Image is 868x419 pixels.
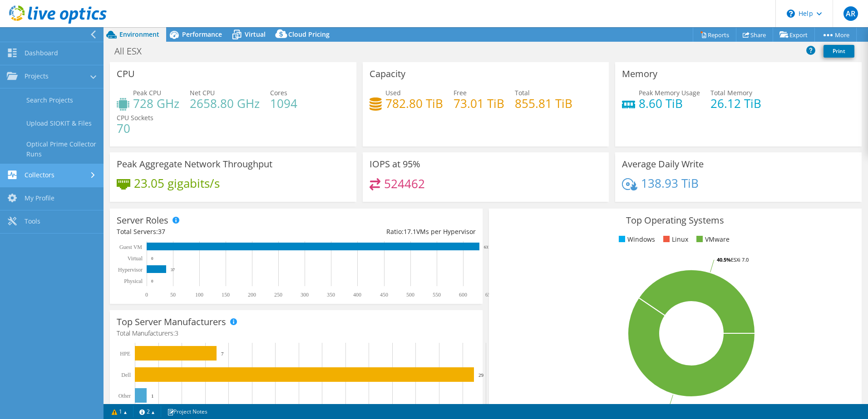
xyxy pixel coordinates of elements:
[773,28,815,42] a: Export
[117,123,153,133] h4: 70
[117,159,272,169] h3: Peak Aggregate Network Throughput
[370,159,420,169] h3: IOPS at 95%
[661,234,688,244] li: Linux
[814,28,857,42] a: More
[171,268,175,272] text: 37
[616,234,655,244] li: Windows
[105,406,133,417] a: 1
[710,88,752,97] span: Total Memory
[515,98,572,108] h4: 855.81 TiB
[385,98,443,108] h4: 782.80 TiB
[151,279,153,283] text: 0
[710,98,761,108] h4: 26.12 TiB
[404,227,416,236] span: 17.1
[639,98,700,108] h4: 8.60 TiB
[117,69,135,79] h3: CPU
[433,292,441,298] text: 550
[484,245,490,249] text: 631
[221,351,224,356] text: 7
[195,292,203,298] text: 100
[296,227,475,237] div: Ratio: VMs per Hypervisor
[117,227,296,237] div: Total Servers:
[117,317,226,327] h3: Top Server Manufacturers
[634,404,648,410] tspan: 59.5%
[117,113,153,122] span: CPU Sockets
[175,329,178,337] span: 3
[731,256,749,263] tspan: ESXi 7.0
[110,46,156,56] h1: All ESX
[787,10,795,18] svg: \n
[622,159,704,169] h3: Average Daily Write
[133,406,161,417] a: 2
[121,372,131,378] text: Dell
[459,292,467,298] text: 600
[385,88,401,97] span: Used
[117,215,168,225] h3: Server Roles
[353,292,361,298] text: 400
[134,178,220,188] h4: 23.05 gigabits/s
[639,88,700,97] span: Peak Memory Usage
[133,88,161,97] span: Peak CPU
[270,98,297,108] h4: 1094
[245,30,266,39] span: Virtual
[694,234,730,244] li: VMware
[380,292,388,298] text: 450
[133,98,179,108] h4: 728 GHz
[648,404,666,410] tspan: ESXi 8.0
[145,292,148,298] text: 0
[128,255,143,262] text: Virtual
[182,30,222,39] span: Performance
[124,278,143,284] text: Physical
[288,30,330,39] span: Cloud Pricing
[384,179,425,189] h4: 524462
[622,69,657,79] h3: Memory
[693,28,736,42] a: Reports
[454,88,467,97] span: Free
[843,6,858,21] span: AR
[270,88,287,97] span: Cores
[190,88,215,97] span: Net CPU
[824,45,854,58] a: Print
[274,292,282,298] text: 250
[170,292,176,298] text: 50
[120,351,130,357] text: HPE
[117,328,476,338] h4: Total Manufacturers:
[454,98,504,108] h4: 73.01 TiB
[161,406,214,417] a: Project Notes
[641,178,699,188] h4: 138.93 TiB
[301,292,309,298] text: 300
[248,292,256,298] text: 200
[496,215,855,225] h3: Top Operating Systems
[515,88,530,97] span: Total
[736,28,773,42] a: Share
[327,292,335,298] text: 350
[190,98,260,108] h4: 2658.80 GHz
[151,256,153,261] text: 0
[119,30,159,39] span: Environment
[119,244,142,250] text: Guest VM
[158,227,165,236] span: 37
[478,372,484,378] text: 29
[717,256,731,263] tspan: 40.5%
[370,69,405,79] h3: Capacity
[151,393,154,399] text: 1
[118,393,131,399] text: Other
[118,267,143,273] text: Hypervisor
[222,292,230,298] text: 150
[406,292,414,298] text: 500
